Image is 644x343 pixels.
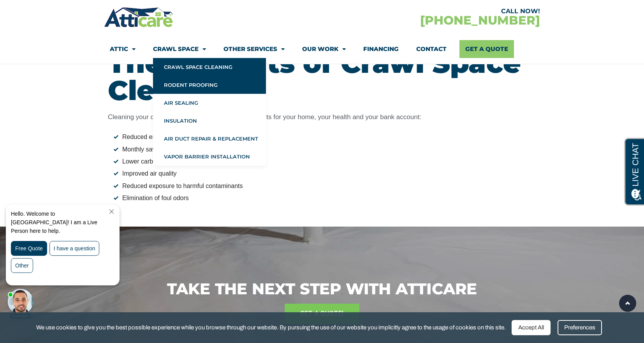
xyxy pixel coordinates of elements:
li: Reduced energy usage [114,132,536,142]
a: Air Duct Repair & Replacement [153,130,266,148]
a: GET A QUOTE! [285,304,360,324]
a: Insulation [153,112,266,130]
li: Elimination of foul odors [114,193,536,203]
h3: Take the Next Step with Atticare [108,281,536,297]
div: Preferences [558,320,602,335]
a: Other Services [223,40,285,58]
li: Monthly savings on utility bills [114,144,536,155]
ul: Crawl Space [153,58,266,165]
li: Reduced exposure to harmful contaminants [114,181,536,191]
a: Rodent Proofing [153,76,266,94]
a: Vapor Barrier Installation [153,148,266,165]
nav: Menu [110,40,534,58]
div: CALL NOW! [322,8,540,14]
a: Attic [110,40,135,58]
span: We use cookies to give you the best possible experience while you browse through our website. By ... [36,323,506,332]
a: Crawl Space Cleaning [153,58,266,76]
div: Accept All [512,320,551,335]
a: Crawl Space [153,40,206,58]
li: Lower carbon footprint [114,157,536,167]
p: Cleaning your crawl space provides a variety of benefits for your home, your health and your bank... [108,112,536,123]
a: Contact [416,40,447,58]
a: Air Sealing [153,94,266,112]
span: GET A QUOTE! [300,308,344,320]
h2: The Benefits of Crawl Space Cleaning [108,49,536,104]
a: Get A Quote [459,40,514,58]
a: Our Work [302,40,346,58]
a: Financing [363,40,399,58]
iframe: Chat Invitation [4,202,128,320]
li: Improved air quality [114,169,536,179]
span: Opens a chat window [19,6,63,16]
